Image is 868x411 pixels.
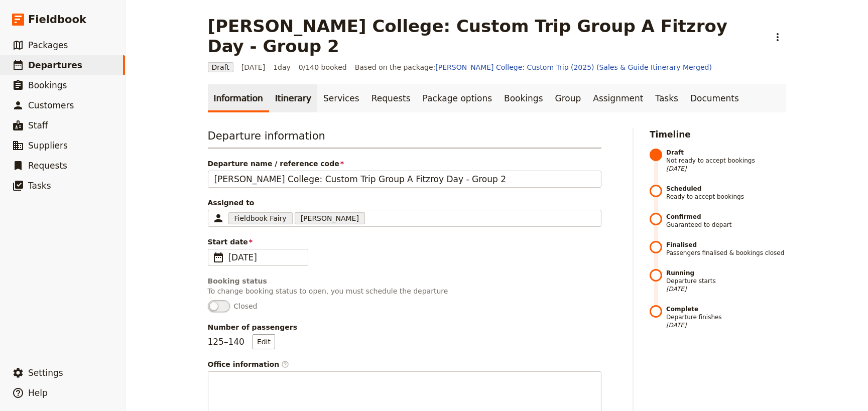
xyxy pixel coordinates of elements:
[208,171,601,188] input: Departure name / reference code
[208,198,601,208] span: Assigned to
[228,251,302,263] span: [DATE]
[365,84,417,112] a: Requests
[28,80,67,90] span: Bookings
[28,60,82,70] span: Departures
[28,40,68,50] span: Packages
[666,285,786,293] span: [DATE]
[666,241,786,249] strong: Finalised
[208,159,601,169] span: Departure name / reference code
[317,84,365,112] a: Services
[666,305,786,313] strong: Complete
[769,29,786,46] button: Actions
[208,237,601,247] span: Start date
[666,149,786,157] strong: Draft
[281,360,289,368] span: ​
[234,213,287,223] span: Fieldbook Fairy
[587,84,649,112] a: Assignment
[28,368,63,378] span: Settings
[273,62,291,72] span: 1 day
[666,213,786,221] strong: Confirmed
[649,84,684,112] a: Tasks
[208,334,276,349] p: 125 – 140
[549,84,587,112] a: Group
[234,301,258,311] span: Closed
[301,213,359,223] span: [PERSON_NAME]
[208,16,763,56] h1: [PERSON_NAME] College: Custom Trip Group A Fitzroy Day - Group 2
[28,388,48,398] span: Help
[435,63,712,71] a: [PERSON_NAME] College: Custom Trip (2025) (Sales & Guide Itinerary Merged)
[208,84,269,112] a: Information
[28,141,68,151] span: Suppliers
[208,359,601,369] span: Office information
[666,269,786,293] span: Departure starts
[684,84,745,112] a: Documents
[241,62,265,72] span: [DATE]
[417,84,498,112] a: Package options
[666,305,786,329] span: Departure finishes
[208,128,601,149] h3: Departure information
[253,334,275,349] button: Number of passengers125–140
[212,251,224,263] span: ​
[299,62,347,72] span: 0/140 booked
[666,185,786,201] span: Ready to accept bookings
[355,62,712,72] span: Based on the package:
[666,241,786,257] span: Passengers finalised & bookings closed
[28,120,48,130] span: Staff
[208,276,601,286] div: Booking status
[367,212,369,224] input: Assigned toFieldbook Fairy[PERSON_NAME]Clear input
[650,128,786,141] h2: Timeline
[666,321,786,329] span: [DATE]
[666,269,786,277] strong: Running
[208,322,601,332] span: Number of passengers
[28,161,67,171] span: Requests
[28,100,74,110] span: Customers
[208,62,233,72] span: Draft
[28,12,86,27] span: Fieldbook
[28,181,51,191] span: Tasks
[666,213,786,229] span: Guaranteed to depart
[666,165,786,173] span: [DATE]
[666,149,786,173] span: Not ready to accept bookings
[498,84,549,112] a: Bookings
[208,286,601,296] p: To change booking status to open, you must schedule the departure
[666,185,786,193] strong: Scheduled
[269,84,317,112] a: Itinerary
